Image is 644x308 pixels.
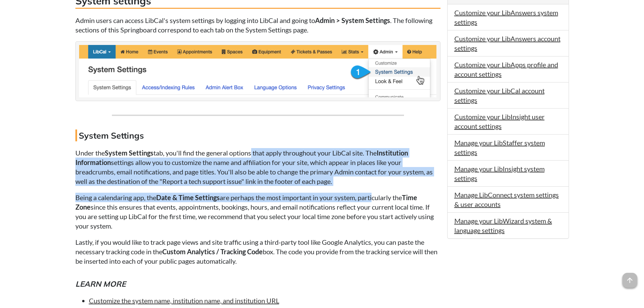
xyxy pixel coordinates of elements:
[454,165,545,182] a: Manage your LibInsight system settings
[622,273,637,288] span: arrow_upward
[75,148,440,186] p: Under the tab, you'll find the general options that apply throughout your LibCal site. The settin...
[454,61,558,78] a: Customize your LibApps profile and account settings
[156,193,220,202] strong: Date & Time Settings
[454,113,545,130] a: Customize your LibInsight user account settings
[622,274,637,282] a: arrow_upward
[454,87,545,104] a: Customize your LibCal account settings
[89,297,279,305] a: Customize the system name, institution name, and institution URL
[75,193,440,231] p: Being a calendaring app, the are perhaps the most important in your system, particularly the sinc...
[75,237,440,266] p: Lastly, if you would like to track page views and site traffic using a third-party tool like Goog...
[454,139,545,156] a: Manage your LibStaffer system settings
[162,247,263,256] strong: Custom Analytics / Tracking Code
[75,16,440,34] p: Admin users can access LibCal's system settings by logging into LibCal and going to . The followi...
[75,279,440,289] h5: Learn more
[454,34,560,52] a: Customize your LibAnswers account settings
[75,129,440,141] h4: System Settings
[454,217,552,234] a: Manage your LibWizard system & language settings
[105,149,153,157] strong: System Settings
[79,45,437,97] img: Navigating to System Settings under the Admin menu
[454,8,558,26] a: Customize your LibAnswers system settings
[454,191,559,208] a: Manage LibConnect system settings & user accounts
[315,16,390,24] strong: Admin > System Settings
